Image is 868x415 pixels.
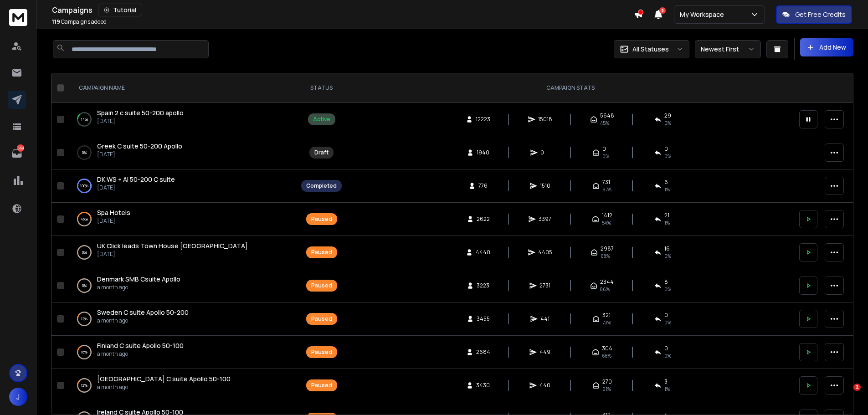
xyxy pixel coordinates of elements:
[97,208,130,217] span: Spa Hotels
[97,241,248,251] a: UK Click leads Town House [GEOGRAPHIC_DATA]
[664,212,669,219] span: 21
[602,385,611,393] span: 61 %
[97,341,184,350] a: Finland C suite Apollo 50-100
[695,40,761,58] button: Newest First
[97,308,189,317] a: Sweden C suite Apollo 50-200
[68,369,296,402] td: 12%[GEOGRAPHIC_DATA] C suite Apollo 50-100a month ago
[632,45,669,54] p: All Statuses
[17,144,24,152] p: 559
[52,18,107,26] p: Campaigns added
[600,286,610,293] span: 86 %
[538,249,552,256] span: 4405
[776,5,852,24] button: Get Free Credits
[97,350,184,358] p: a month ago
[835,384,857,405] iframe: Intercom live chat
[602,145,606,153] span: 0
[539,215,551,223] span: 3397
[477,215,490,223] span: 2622
[602,179,610,186] span: 731
[476,116,490,123] span: 12223
[602,153,609,160] span: 0%
[97,374,231,383] span: [GEOGRAPHIC_DATA] C suite Apollo 50-100
[311,348,332,356] div: Paused
[314,149,329,156] div: Draft
[664,186,670,193] span: 1 %
[97,175,175,184] span: DK WS + AI 50-200 C suite
[311,215,332,223] div: Paused
[68,336,296,369] td: 16%Finland C suite Apollo 50-100a month ago
[664,286,671,293] span: 0 %
[68,203,296,236] td: 46%Spa Hotels[DATE]
[600,278,614,286] span: 2344
[68,136,296,169] td: 0%Greek C suite 50-200 Apollo[DATE]
[476,348,490,356] span: 2684
[9,388,27,406] button: J
[664,219,670,226] span: 1 %
[602,186,611,193] span: 97 %
[68,169,296,203] td: 100%DK WS + AI 50-200 C suite[DATE]
[81,115,88,124] p: 14 %
[347,73,794,103] th: CAMPAIGN STATS
[540,149,550,156] span: 0
[81,348,87,357] p: 16 %
[664,385,670,393] span: 1 %
[97,317,189,324] p: a month ago
[600,112,614,119] span: 5648
[600,119,609,127] span: 45 %
[664,319,671,326] span: 0 %
[68,302,296,336] td: 12%Sweden C suite Apollo 50-200a month ago
[539,348,550,356] span: 449
[97,251,248,258] p: [DATE]
[97,142,182,151] a: Greek C suite 50-200 Apollo
[664,119,671,127] span: 0 %
[52,18,60,26] span: 119
[602,312,611,319] span: 321
[68,236,296,269] td: 0%UK Click leads Town House [GEOGRAPHIC_DATA][DATE]
[313,116,330,123] div: Active
[8,144,26,163] a: 559
[539,382,550,389] span: 440
[664,252,671,260] span: 0 %
[476,249,490,256] span: 4440
[97,108,184,117] span: Spain 2 c suite 50-200 apollo
[81,381,87,390] p: 12 %
[80,181,88,190] p: 100 %
[664,345,668,352] span: 0
[97,175,175,184] a: DK WS + AI 50-200 C suite
[97,108,184,118] a: Spain 2 c suite 50-200 apollo
[82,248,87,257] p: 0 %
[68,73,296,103] th: CAMPAIGN NAME
[68,269,296,302] td: 0%Denmark SMB Csuite Apolloa month ago
[81,215,88,224] p: 46 %
[602,378,612,385] span: 270
[97,275,180,284] a: Denmark SMB Csuite Apollo
[540,182,550,190] span: 1510
[97,341,184,350] span: Finland C suite Apollo 50-100
[664,145,668,153] span: 0
[659,7,666,14] span: 3
[795,10,846,19] p: Get Free Credits
[311,382,332,389] div: Paused
[296,73,347,103] th: STATUS
[82,281,87,290] p: 0 %
[664,378,668,385] span: 3
[477,149,489,156] span: 1940
[97,208,130,217] a: Spa Hotels
[97,217,130,225] p: [DATE]
[477,315,490,323] span: 3455
[82,148,87,157] p: 0 %
[97,118,184,125] p: [DATE]
[601,245,614,252] span: 2987
[602,352,611,359] span: 68 %
[602,219,611,226] span: 54 %
[476,382,490,389] span: 3430
[602,319,611,326] span: 73 %
[664,153,671,160] span: 0%
[602,345,612,352] span: 304
[664,112,671,119] span: 29
[52,4,634,16] div: Campaigns
[81,314,87,323] p: 12 %
[680,10,728,19] p: My Workspace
